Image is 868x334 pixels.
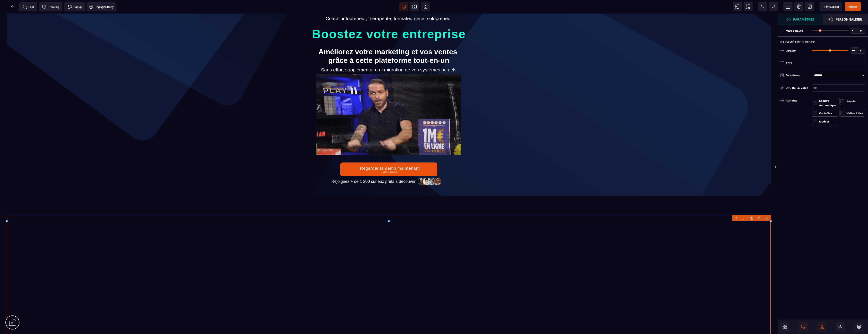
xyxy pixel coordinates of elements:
[733,2,742,11] span: Voir les composants
[820,2,842,11] span: Aperçu
[272,52,506,60] text: Sans effort supplémentaire ni migration de vos systèmes actuels
[848,5,857,8] span: Publier
[410,2,419,11] span: Voir tablette
[786,49,796,52] span: Largeur
[417,164,443,172] img: 32586e8465b4242308ef789b458fc82f_community-people.png
[744,2,753,11] span: Capture d'écran
[778,14,823,25] span: Ouvrir le gestionnaire de styles
[817,322,826,331] span: Afficher le mobile
[89,5,114,9] span: Réglages Body
[23,5,34,9] span: SEO
[399,2,408,11] span: Voir bureau
[330,165,417,172] text: Rejoignez + de 1 200 curieux prêts à découvrir
[42,5,59,9] span: Tracking
[819,111,837,115] div: Contrôles
[823,14,868,25] span: Ouvrir le gestionnaire de styles
[836,18,862,21] strong: Personnaliser
[854,322,863,331] span: Ouvrir les calques
[272,33,506,52] text: Améliorez votre marketing et vos ventes grâce à cette plateforme tout-en-un
[19,2,37,11] span: Métadata SEO
[836,322,845,331] span: Masquer le bloc
[786,60,810,65] div: Titre
[845,2,861,11] span: Enregistrer le contenu
[780,98,812,103] div: Attributs
[786,86,810,90] div: URL de la vidéo
[783,2,793,11] span: Importer
[758,2,767,11] span: Défaire
[847,111,864,115] div: Vidéos liées
[340,149,437,163] button: Regarder la demo maintenant100% Gratuit
[316,60,461,142] img: 1a86d00ba3cf512791b52cd22d41398a_VSL_-_MetaForma_Draft_06-low.gif
[847,99,864,104] div: Boucle
[793,18,814,21] strong: Paramètres
[39,2,62,11] span: Code de suivi
[87,2,116,11] span: Favicon
[794,2,803,11] span: Nettoyage
[786,73,810,78] div: Fournisseur
[64,2,85,11] span: Créer une alerte modale
[799,322,808,331] span: Afficher le desktop
[823,5,839,8] span: Prévisualiser
[778,160,782,174] span: Afficher les vues
[251,12,527,29] p: Boostez votre entreprise
[421,2,430,11] span: Voir mobile
[819,119,837,124] div: Modest
[769,2,778,11] span: Rétablir
[272,1,506,9] text: Coach, infopreneur, thérapeute, formateur/trice, solopreneur
[780,322,789,331] span: Ouvrir les blocs
[68,5,82,9] span: Popup
[786,29,803,33] span: Marge haute
[8,2,17,11] span: Retour
[819,99,837,108] div: Lecture automatique
[805,2,814,11] span: Enregistrer
[778,36,868,45] div: Paramètres vidéo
